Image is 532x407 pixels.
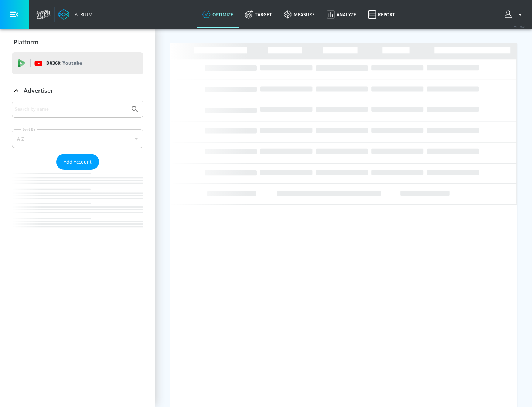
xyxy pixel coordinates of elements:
span: v 4.19.0 [514,24,525,28]
a: Target [239,1,278,28]
nav: list of Advertiser [12,170,143,242]
p: Youtube [62,59,82,67]
a: Report [362,1,401,28]
div: A-Z [12,129,143,148]
input: Search by name [15,104,127,114]
a: optimize [197,1,239,28]
p: Platform [14,38,38,46]
div: Platform [12,32,143,53]
a: measure [278,1,321,28]
label: Sort By [21,127,37,132]
div: DV360: Youtube [12,52,143,74]
a: Analyze [321,1,362,28]
div: Advertiser [12,80,143,101]
p: Advertiser [24,87,53,95]
button: Add Account [56,154,99,170]
span: Add Account [64,158,92,166]
div: Advertiser [12,101,143,242]
div: Atrium [72,11,93,18]
p: DV360: [46,59,82,67]
a: Atrium [58,9,93,20]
